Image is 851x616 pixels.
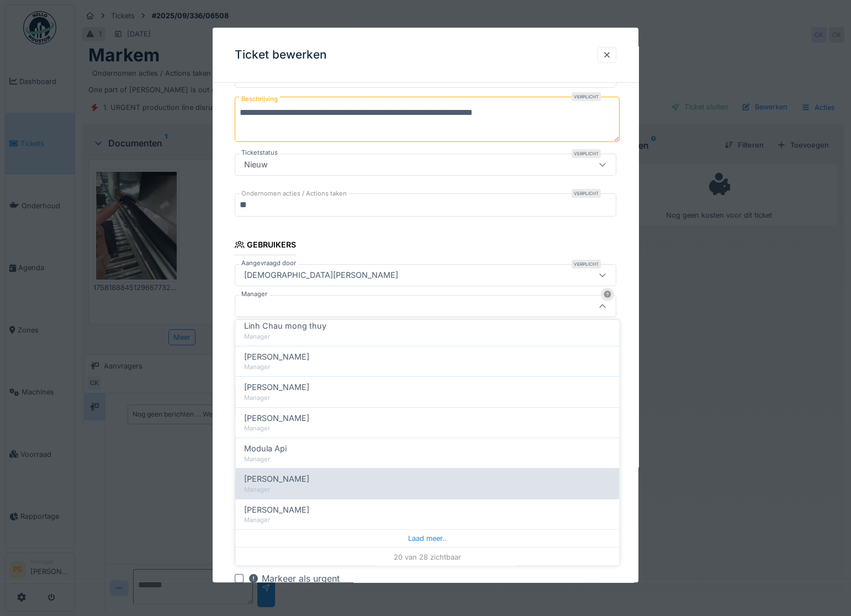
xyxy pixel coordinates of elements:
div: Verplicht [572,260,601,268]
div: Verplicht [572,149,601,158]
label: Beschrijving [239,92,280,106]
div: Nieuw [240,159,272,171]
div: [DEMOGRAPHIC_DATA][PERSON_NAME] [240,269,403,281]
div: Manager [244,485,610,494]
h3: Ticket bewerken [235,48,327,62]
label: Ticketstatus [239,148,280,157]
div: 20 van 28 zichtbaar [235,547,619,567]
span: Linh Chau mong thuy [244,320,326,332]
label: Aangevraagd door [239,259,298,268]
span: [PERSON_NAME] [244,473,309,485]
div: Manager [244,362,610,372]
label: Manager [239,289,269,299]
div: Laad meer.. [235,529,619,547]
div: Manager [244,455,610,464]
span: Modula Api [244,443,287,455]
span: [PERSON_NAME] [244,351,309,363]
div: Manager [244,393,610,403]
div: Manager [244,516,610,525]
div: Gebruikers [235,236,296,255]
div: Manager [244,332,610,341]
div: Verplicht [572,189,601,198]
label: Ondernomen acties / Actions taken [239,189,349,198]
div: Verplicht [572,92,601,101]
span: [PERSON_NAME] [244,412,309,424]
div: Markeer als urgent [248,572,340,585]
span: [PERSON_NAME] [244,381,309,393]
span: [PERSON_NAME] [244,504,309,516]
div: Manager [244,424,610,433]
